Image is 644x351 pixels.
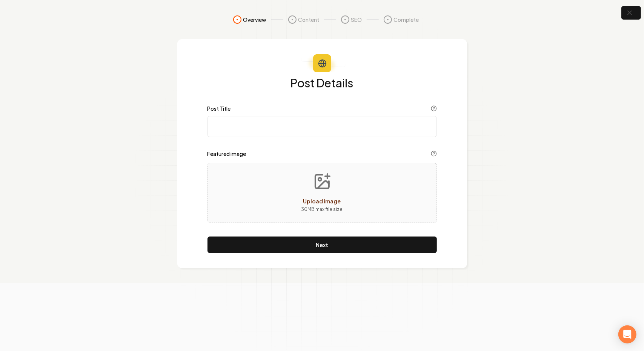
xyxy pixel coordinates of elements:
[295,166,349,219] button: Upload image
[298,16,320,23] span: Content
[207,77,437,89] h1: Post Details
[207,106,231,111] label: Post Title
[618,325,636,343] div: Open Intercom Messenger
[243,16,267,23] span: Overview
[394,16,419,23] span: Complete
[207,151,246,156] label: Featured image
[301,206,343,213] p: 30 MB max file size
[351,16,362,23] span: SEO
[207,237,437,253] button: Next
[303,198,341,204] span: Upload image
